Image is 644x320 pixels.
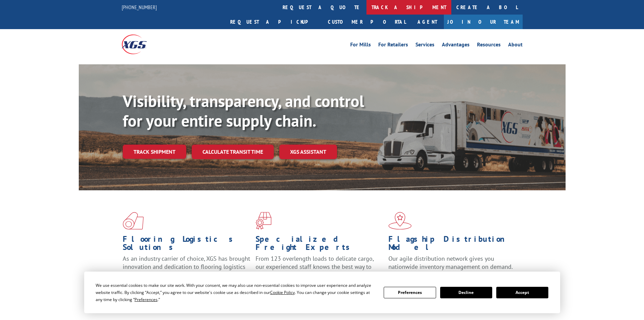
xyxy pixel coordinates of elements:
a: For Retailers [378,42,408,49]
a: Track shipment [123,145,186,159]
a: About [508,42,523,49]
img: xgs-icon-flagship-distribution-model-red [388,212,412,230]
h1: Specialized Freight Experts [256,235,383,255]
a: Services [415,42,434,49]
h1: Flooring Logistics Solutions [123,235,251,255]
a: Advantages [442,42,470,49]
div: Cookie Consent Prompt [84,272,560,313]
button: Preferences [384,287,436,298]
button: Decline [440,287,492,298]
div: We use essential cookies to make our site work. With your consent, we may also use non-essential ... [96,282,376,303]
b: Visibility, transparency, and control for your entire supply chain. [123,90,364,131]
span: Cookie Policy [270,290,295,295]
button: Accept [496,287,548,298]
p: From 123 overlength loads to delicate cargo, our experienced staff knows the best way to move you... [256,255,383,285]
a: Resources [477,42,501,49]
a: Calculate transit time [192,145,274,159]
a: For Mills [350,42,371,49]
a: XGS ASSISTANT [279,145,337,159]
a: Request a pickup [225,15,323,29]
span: Preferences [135,297,158,302]
img: xgs-icon-focused-on-flooring-red [256,212,271,230]
span: As an industry carrier of choice, XGS has brought innovation and dedication to flooring logistics... [123,255,250,279]
a: [PHONE_NUMBER] [122,4,157,10]
a: Customer Portal [323,15,411,29]
h1: Flagship Distribution Model [388,235,516,255]
a: Join Our Team [444,15,523,29]
span: Our agile distribution network gives you nationwide inventory management on demand. [388,255,513,271]
a: Agent [411,15,444,29]
img: xgs-icon-total-supply-chain-intelligence-red [123,212,144,230]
